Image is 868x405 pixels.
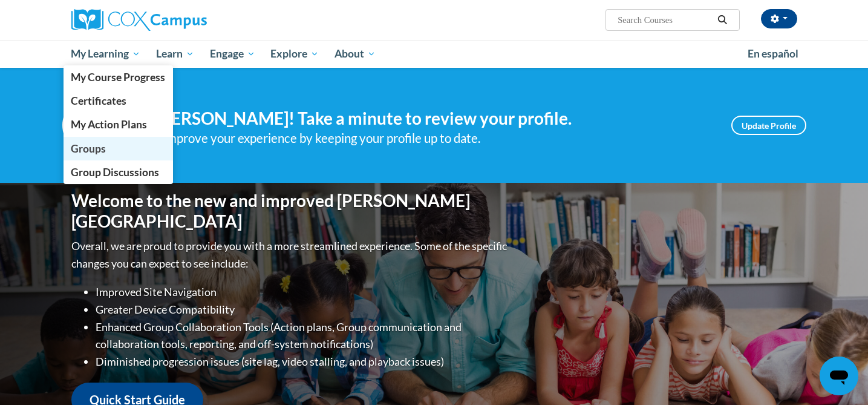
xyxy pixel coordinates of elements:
[53,40,815,68] div: Main menu
[71,71,165,84] span: My Course Progress
[202,40,263,68] a: Engage
[71,9,207,31] img: Cox Campus
[64,40,149,68] a: My Learning
[64,89,174,113] a: Certificates
[731,116,806,135] a: Update Profile
[71,237,510,272] p: Overall, we are proud to provide you with a more streamlined experience. Some of the specific cha...
[64,160,174,184] a: Group Discussions
[71,118,147,131] span: My Action Plans
[71,142,106,155] span: Groups
[64,137,174,160] a: Groups
[71,191,510,231] h1: Welcome to the new and improved [PERSON_NAME][GEOGRAPHIC_DATA]
[96,318,510,354] li: Enhanced Group Collaboration Tools (Action plans, Group communication and collaboration tools, re...
[761,9,797,28] button: Account Settings
[71,94,126,107] span: Certificates
[96,283,510,301] li: Improved Site Navigation
[96,301,510,318] li: Greater Device Compatibility
[616,13,713,27] input: Search Courses
[748,47,798,60] span: En español
[270,47,319,61] span: Explore
[263,40,327,68] a: Explore
[210,47,255,61] span: Engage
[135,128,713,148] div: Help improve your experience by keeping your profile up to date.
[64,65,174,89] a: My Course Progress
[820,357,858,395] iframe: Button to launch messaging window
[156,47,194,61] span: Learn
[71,166,159,179] span: Group Discussions
[96,353,510,370] li: Diminished progression issues (site lag, video stalling, and playback issues)
[713,13,731,27] button: Search
[64,113,174,136] a: My Action Plans
[740,41,806,67] a: En español
[62,98,117,153] img: Profile Image
[148,40,202,68] a: Learn
[327,40,383,68] a: About
[71,9,301,31] a: Cox Campus
[71,47,140,61] span: My Learning
[334,47,376,61] span: About
[135,108,713,129] h4: Hi [PERSON_NAME]! Take a minute to review your profile.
